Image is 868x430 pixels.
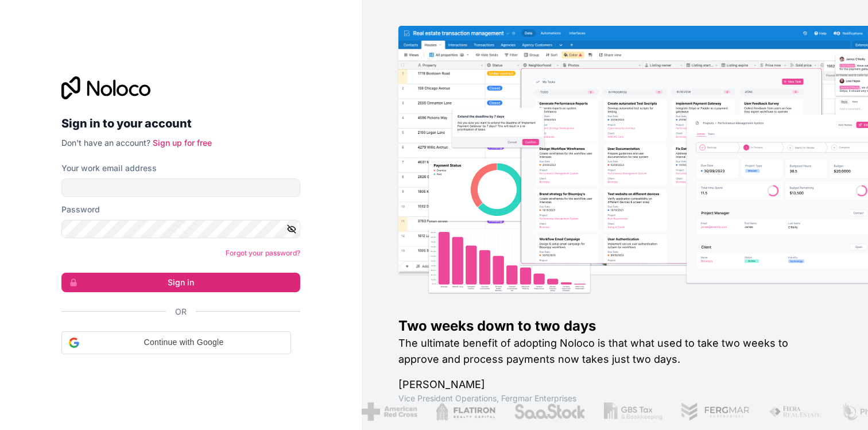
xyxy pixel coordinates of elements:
[514,402,586,421] img: /assets/saastock-C6Zbiodz.png
[61,204,100,215] label: Password
[226,249,300,257] a: Forgot your password?
[61,220,300,238] input: Password
[61,138,150,148] span: Don't have an account?
[604,402,662,421] img: /assets/gbstax-C-GtDUiK.png
[769,402,823,421] img: /assets/fiera-fwj2N5v4.png
[681,402,751,421] img: /assets/fergmar-CudnrXN5.png
[61,179,300,197] input: Email address
[398,317,831,335] h1: Two weeks down to two days
[61,162,157,174] label: Your work email address
[398,393,831,404] h1: Vice President Operations , Fergmar Enterprises
[153,138,212,148] a: Sign up for free
[84,336,284,348] span: Continue with Google
[398,335,831,367] h2: The ultimate benefit of adopting Noloco is that what used to take two weeks to approve and proces...
[362,402,417,421] img: /assets/american-red-cross-BAupjrZR.png
[61,113,300,134] h2: Sign in to your account
[61,273,300,292] button: Sign in
[436,402,495,421] img: /assets/flatiron-C8eUkumj.png
[61,331,291,354] div: Continue with Google
[398,377,831,393] h1: [PERSON_NAME]
[175,306,187,317] span: Or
